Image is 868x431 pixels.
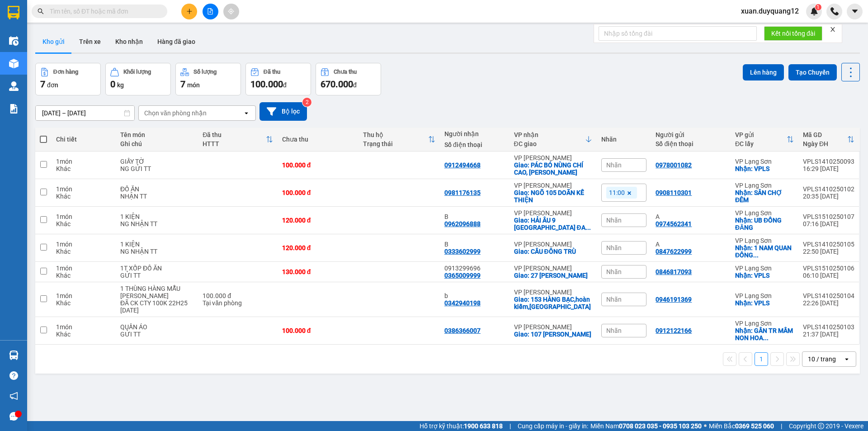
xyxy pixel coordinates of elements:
[203,299,273,307] div: Tại văn phòng
[803,165,854,172] div: 16:29 [DATE]
[709,421,774,431] span: Miền Bắc
[120,248,193,255] div: NG NHẬN TT
[810,7,818,15] img: icon-new-feature
[444,141,505,148] div: Số điện thoại
[656,220,692,227] div: 0974562341
[282,244,354,251] div: 120.000 đ
[606,244,622,251] span: Nhãn
[56,248,111,255] div: Khác
[735,237,794,244] div: VP Lạng Sơn
[245,63,311,95] button: Đã thu100.000đ
[120,165,193,172] div: NG GỬI TT
[656,161,692,169] div: 0978001082
[606,268,622,275] span: Nhãn
[781,421,782,431] span: |
[788,64,837,81] button: Tạo Chuyến
[735,217,794,231] div: Nhận: UB ĐỒNG ĐĂNG
[735,272,794,279] div: Nhận: VPLS
[363,131,428,138] div: Thu hộ
[444,327,481,334] div: 0386366007
[47,81,58,89] span: đơn
[656,189,692,196] div: 0908110301
[735,244,794,259] div: Nhận: 1 NAM QUAN ĐỒNG ĐĂNG
[9,392,18,400] span: notification
[514,182,593,189] div: VP [PERSON_NAME]
[259,102,307,121] button: Bộ lọc
[803,323,854,331] div: VPLS1410250103
[180,79,185,90] span: 7
[243,109,250,117] svg: open
[120,185,193,193] div: ĐỒ ĂN
[56,331,111,338] div: Khác
[514,241,593,248] div: VP [PERSON_NAME]
[514,289,593,296] div: VP [PERSON_NAME]
[282,327,354,334] div: 100.000 đ
[9,59,19,68] img: warehouse-icon
[735,327,794,341] div: Nhận: GẦN TR MẦM NON HOA ĐÀO - CAO LỘC
[803,292,854,299] div: VPLS1410250104
[656,268,692,275] div: 0846817093
[518,421,588,431] span: Cung cấp máy in - giấy in:
[464,422,503,430] strong: 1900 633 818
[120,213,193,220] div: 1 KIỆN
[9,350,19,360] img: warehouse-icon
[764,26,822,41] button: Kết nối tổng đài
[56,158,111,165] div: 1 món
[302,98,311,107] sup: 2
[847,4,863,19] button: caret-down
[514,323,593,331] div: VP [PERSON_NAME]
[735,299,794,307] div: Nhận: VPLS
[808,355,836,364] div: 10 / trang
[120,285,193,299] div: 1 THÙNG HÀNG MẪU THẠCH CAO
[803,158,854,165] div: VPLS1410250093
[36,106,134,120] input: Select a date range.
[120,193,193,200] div: NHẬN TT
[9,412,18,421] span: message
[334,69,357,75] div: Chưa thu
[514,161,593,176] div: Giao: PÁC BÓ NÙNG CHÍ CAO, CAO BẰNG
[181,4,197,19] button: plus
[203,292,273,299] div: 100.000 đ
[514,140,585,147] div: ĐC giao
[816,4,820,10] span: 1
[444,292,505,299] div: b
[514,265,593,272] div: VP [PERSON_NAME]
[735,158,794,165] div: VP Lạng Sơn
[803,185,854,193] div: VPLS1410250102
[755,352,768,366] button: 1
[803,331,854,338] div: 21:37 [DATE]
[753,251,759,259] span: ...
[444,130,505,137] div: Người nhận
[110,79,115,90] span: 0
[444,265,505,272] div: 0913299696
[120,323,193,331] div: QUẦN ÁO
[105,63,171,95] button: Khối lượng0kg
[120,140,193,147] div: Ghi chú
[606,161,622,169] span: Nhãn
[38,8,44,14] span: search
[120,299,193,314] div: ĐÃ CK CTY 100K 22H25 14/10
[283,81,287,89] span: đ
[851,7,859,15] span: caret-down
[444,241,505,248] div: B
[656,248,692,255] div: 0847622999
[735,265,794,272] div: VP Lạng Sơn
[228,8,234,14] span: aim
[56,185,111,193] div: 1 món
[830,7,839,15] img: phone-icon
[56,265,111,272] div: 1 món
[40,79,45,90] span: 7
[444,189,481,196] div: 0981176135
[56,220,111,227] div: Khác
[656,131,726,138] div: Người gửi
[316,63,381,95] button: Chưa thu670.000đ
[656,213,726,220] div: A
[735,320,794,327] div: VP Lạng Sơn
[56,241,111,248] div: 1 món
[9,104,19,114] img: solution-icon
[56,165,111,172] div: Khác
[585,224,591,231] span: ...
[56,323,111,331] div: 1 món
[734,5,806,17] span: xuan.duyquang12
[818,423,824,429] span: copyright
